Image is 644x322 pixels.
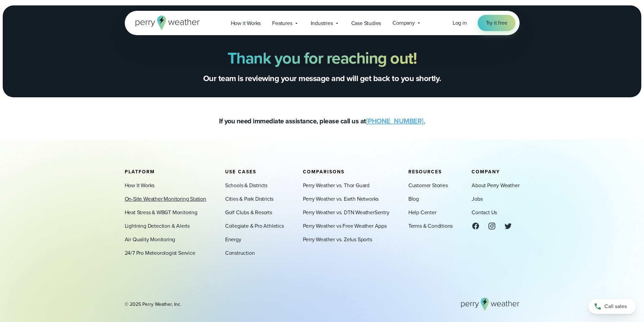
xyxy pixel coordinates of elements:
span: Call sales [604,302,627,311]
span: How it Works [231,19,261,27]
a: Perry Weather vs. Earth Networks [303,195,379,203]
a: Air Quality Monitoring [125,236,175,244]
span: Comparisons [303,168,344,175]
a: [PHONE_NUMBER]. [366,116,425,126]
a: Energy [225,236,241,244]
a: About Perry Weather [472,181,519,190]
a: Lightning Detection & Alerts [125,222,190,230]
span: Use Cases [225,168,256,175]
a: Jobs [472,195,482,203]
span: Resources [408,168,442,175]
a: How it Works [225,16,267,30]
a: Collegiate & Pro Athletics [225,222,284,230]
a: Perry Weather vs Free Weather Apps [303,222,387,230]
span: Company [392,19,415,27]
span: Try it free [486,19,507,27]
div: © 2025 Perry Weather, Inc. [125,301,181,308]
a: Construction [225,249,255,257]
span: Platform [125,168,155,175]
a: Log in [453,19,467,27]
a: Customer Stories [408,181,448,190]
a: Perry Weather vs. Zelus Sports [303,236,372,244]
a: 24/7 Pro Meteorologist Service [125,249,195,257]
a: On-Site Weather Monitoring Station [125,195,206,203]
a: Contact Us [472,208,497,217]
a: Heat Stress & WBGT Monitoring [125,208,197,217]
h2: Our team is reviewing your message and will get back to you shortly. [203,73,441,84]
b: Thank you for reaching out! [228,46,417,70]
span: Case Studies [351,19,381,27]
a: How It Works [125,181,155,190]
a: Golf Clubs & Resorts [225,208,272,217]
a: Help Center [408,208,436,217]
a: Terms & Conditions [408,222,453,230]
span: Company [472,168,500,175]
span: Features [272,19,292,27]
span: Industries [311,19,333,27]
a: Perry Weather vs. Thor Guard [303,181,369,190]
a: Try it free [478,15,516,31]
a: Schools & Districts [225,181,267,190]
a: Cities & Park Districts [225,195,273,203]
a: Blog [408,195,419,203]
a: Case Studies [345,16,387,30]
a: Perry Weather vs. DTN WeatherSentry [303,208,389,217]
h2: If you need immediate assistance, please call us at [219,116,425,126]
a: Call sales [589,299,636,314]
